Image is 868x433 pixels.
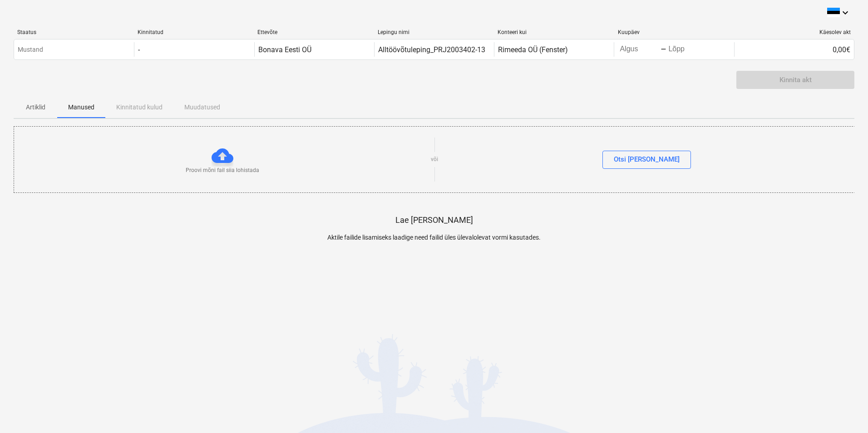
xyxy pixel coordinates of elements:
input: Algus [618,43,661,56]
i: keyboard_arrow_down [840,7,851,18]
div: - [661,47,666,52]
div: Alltöövõtuleping_PRJ2003402-13 [378,45,485,54]
div: Konteeri kui [498,29,611,35]
div: Kuupäev [618,29,731,35]
div: Kinnitatud [138,29,251,35]
div: Käesolev akt [738,29,851,35]
div: Lepingu nimi [378,29,491,35]
p: Lae [PERSON_NAME] [395,215,473,226]
div: Bonava Eesti OÜ [258,45,311,54]
div: Proovi mõni fail siia lohistadavõiOtsi [PERSON_NAME] [14,126,855,193]
p: Artiklid [25,103,46,112]
p: Proovi mõni fail siia lohistada [186,167,259,174]
div: 0,00€ [734,42,854,57]
div: - [138,45,140,54]
div: Otsi [PERSON_NAME] [614,153,680,165]
button: Otsi [PERSON_NAME] [602,151,691,169]
p: Aktile failide lisamiseks laadige need failid üles ülevalolevat vormi kasutades. [224,233,644,242]
div: Staatus [17,29,130,35]
p: või [431,156,438,163]
div: Ettevõte [257,29,370,35]
p: Manused [68,103,94,112]
div: Rimeeda OÜ (Fenster) [498,45,568,54]
input: Lõpp [666,43,709,56]
p: Mustand [18,45,43,54]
